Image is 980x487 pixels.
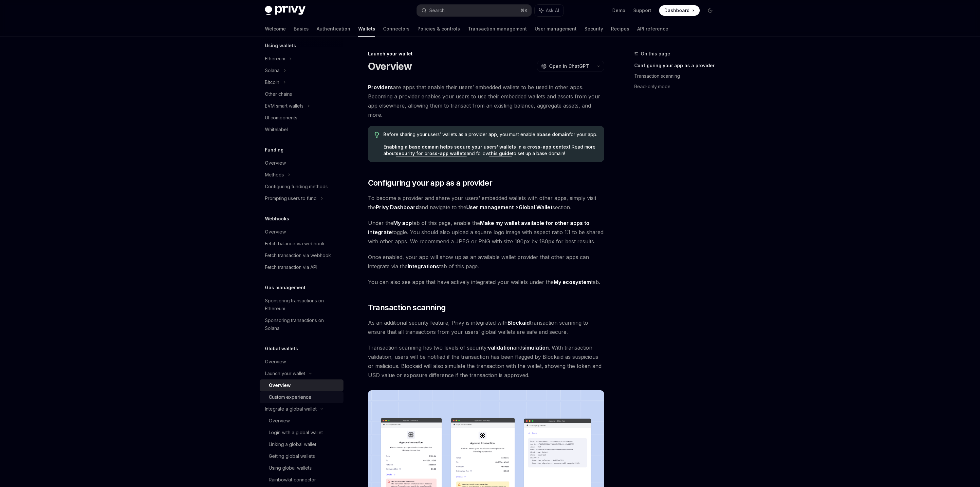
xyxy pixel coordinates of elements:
[396,151,467,156] a: security for cross-app wallets
[368,318,604,336] span: As an additional security feature, Privy is integrated with transaction scanning to ensure that a...
[265,102,304,110] div: EVM smart wallets
[265,240,325,248] div: Fetch balance via webhook
[358,21,375,37] a: Wallets
[368,277,604,287] span: You can also see apps that have actively integrated your wallets under the tab.
[260,295,343,315] a: Sponsoring transactions on Ethereum
[376,204,419,211] strong: Privy Dashboard
[554,279,591,285] strong: My ecosystem
[269,440,316,448] div: Linking a global wallet
[317,21,350,37] a: Authentication
[265,345,298,353] h5: Global wallets
[383,144,572,150] strong: Enabling a base domain helps secure your users’ wallets in a cross-app context.
[265,21,286,37] a: Welcome
[260,88,343,100] a: Other chains
[368,193,604,212] span: To become a provider and share your users’ embedded wallets with other apps, simply visit the and...
[519,204,552,211] a: Global Wallet
[368,218,604,246] span: Under the tab of this page, enable the toggle. You should also upload a square logo image with as...
[260,438,343,450] a: Linking a global wallet
[294,21,309,37] a: Basics
[634,71,721,81] a: Transaction scanning
[383,144,597,157] span: Read more about and follow to set up a base domain!
[368,60,412,72] h1: Overview
[269,393,311,401] div: Custom experience
[265,78,279,86] div: Bitcoin
[383,21,410,37] a: Connectors
[269,452,315,460] div: Getting global wallets
[584,21,603,37] a: Security
[265,215,289,223] h5: Webhooks
[260,427,343,438] a: Login with a global wallet
[408,263,439,270] strong: Integrations
[554,279,591,286] a: My ecosystem
[535,5,564,16] button: Ask AI
[260,315,343,334] a: Sponsoring transactions on Solana
[489,151,512,156] a: this guide
[488,344,513,351] strong: validation
[368,302,446,313] span: Transaction scanning
[265,284,305,292] h5: Gas management
[368,84,393,91] strong: Providers
[260,250,343,261] a: Fetch transaction via webhook
[659,5,700,16] a: Dashboard
[265,159,286,167] div: Overview
[522,344,549,351] strong: simulation
[634,60,721,71] a: Configuring your app as a provider
[546,7,559,14] span: Ask AI
[260,181,343,193] a: Configuring funding methods
[368,253,604,271] span: Once enabled, your app will show up as an available wallet provider that other apps can integrate...
[260,415,343,427] a: Overview
[269,381,291,389] div: Overview
[375,132,379,138] svg: Tip
[260,462,343,474] a: Using global wallets
[265,194,317,202] div: Prompting users to fund
[265,405,317,413] div: Integrate a global wallet
[368,220,589,235] strong: Make my wallet available for other apps to integrate
[383,131,597,138] span: Before sharing your users’ wallets as a provider app, you must enable a for your app.
[269,464,312,472] div: Using global wallets
[260,379,343,391] a: Overview
[368,83,604,119] span: are apps that enable their users’ embedded wallets to be used in other apps. Becoming a provider ...
[269,417,290,425] div: Overview
[634,81,721,92] a: Read-only mode
[417,21,460,37] a: Policies & controls
[637,21,668,37] a: API reference
[265,114,297,122] div: UI components
[260,112,343,124] a: UI components
[260,356,343,368] a: Overview
[260,391,343,403] a: Custom experience
[260,238,343,250] a: Fetch balance via webhook
[393,220,412,227] a: My app
[265,67,280,74] div: Solana
[265,126,288,133] div: Whitelabel
[265,316,340,332] div: Sponsoring transactions on Solana
[633,7,651,14] a: Support
[368,178,492,188] span: Configuring your app as a provider
[429,7,448,14] div: Search...
[549,63,589,70] span: Open in ChatGPT
[265,263,317,271] div: Fetch transaction via API
[260,124,343,135] a: Whitelabel
[265,370,305,377] div: Launch your wallet
[368,343,604,380] span: Transaction scanning has two levels of security; and . With transaction validation, users will be...
[521,8,527,13] span: ⌘ K
[535,21,577,37] a: User management
[265,55,285,63] div: Ethereum
[260,450,343,462] a: Getting global wallets
[705,5,715,16] button: Toggle dark mode
[393,220,412,226] strong: My app
[265,228,286,236] div: Overview
[265,171,284,179] div: Methods
[265,146,284,154] h5: Funding
[664,7,690,14] span: Dashboard
[265,6,305,15] img: dark logo
[265,358,286,366] div: Overview
[611,21,629,37] a: Recipes
[368,51,604,57] div: Launch your wallet
[260,226,343,238] a: Overview
[269,476,316,484] div: Rainbowkit connector
[265,183,328,191] div: Configuring funding methods
[537,61,593,72] button: Open in ChatGPT
[417,5,531,16] button: Search...⌘K
[641,50,670,58] span: On this page
[539,132,569,137] strong: base domain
